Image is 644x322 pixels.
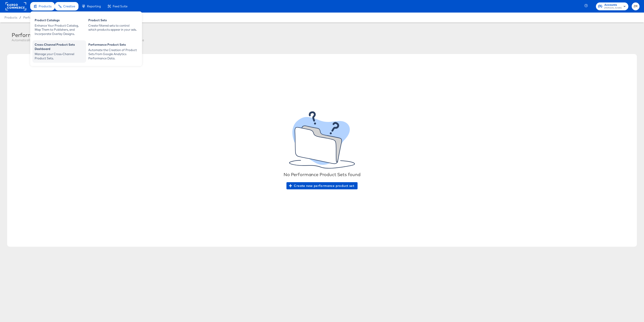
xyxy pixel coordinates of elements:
span: ZR [633,4,638,9]
button: Create new performance product set [286,182,358,189]
span: Create new performance product set [290,183,354,189]
span: Products [39,4,51,8]
span: / [17,16,23,19]
div: Automatically build and update product sets based on your Google Analytics performance data [12,38,144,42]
span: [PERSON_NAME] [604,6,622,10]
a: Performance Product Sets [23,16,61,19]
span: Accounts [604,3,622,7]
button: ZR [632,2,640,10]
span: Reporting [87,4,101,8]
span: Creative [63,4,75,8]
button: Accounts[PERSON_NAME] [596,2,628,10]
span: Products [4,16,17,19]
div: No Performance Product Sets found [284,172,360,177]
span: Feed Suite [113,4,127,8]
div: Performance Product Sets [12,32,144,38]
